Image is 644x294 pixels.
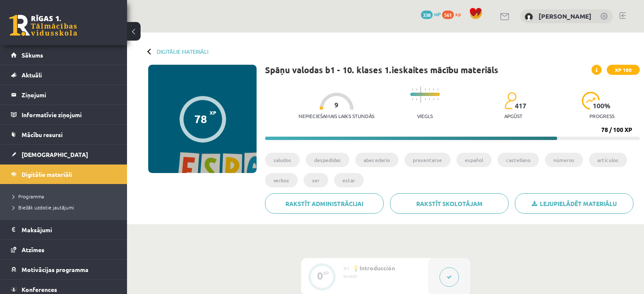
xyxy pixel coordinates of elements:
img: icon-short-line-57e1e144782c952c97e751825c79c345078a6d821885a25fce030b3d8c18986b.svg [429,98,430,100]
span: mP [434,11,441,17]
li: números [545,153,583,167]
span: 💡Introducción [352,264,395,272]
li: español [456,153,492,167]
img: Edgars Ivanovs [525,13,533,21]
span: XP [210,110,216,115]
a: Aktuāli [11,65,116,85]
a: Atzīmes [11,240,116,259]
span: Aktuāli [22,71,42,79]
div: 0 [317,272,323,280]
li: abecedario [355,153,398,167]
li: despedidas [306,153,349,167]
div: XP [323,271,329,275]
li: ser [304,173,328,187]
span: 417 [515,102,526,110]
a: Rakstīt administrācijai [265,193,384,214]
a: Digitālie materiāli [11,165,116,184]
span: xp [455,11,461,17]
span: Atzīmes [22,246,44,253]
img: icon-short-line-57e1e144782c952c97e751825c79c345078a6d821885a25fce030b3d8c18986b.svg [429,88,430,91]
img: icon-short-line-57e1e144782c952c97e751825c79c345078a6d821885a25fce030b3d8c18986b.svg [416,98,417,100]
img: icon-long-line-d9ea69661e0d244f92f715978eff75569469978d946b2353a9bb055b3ed8787d.svg [420,86,421,103]
p: Nepieciešamais laiks stundās [299,113,374,119]
span: XP 100 [607,65,640,75]
a: Motivācijas programma [11,260,116,279]
span: [DEMOGRAPHIC_DATA] [22,151,88,158]
img: icon-short-line-57e1e144782c952c97e751825c79c345078a6d821885a25fce030b3d8c18986b.svg [425,88,426,91]
legend: Maksājumi [22,220,116,239]
a: 338 mP [421,11,441,17]
img: students-c634bb4e5e11cddfef0936a35e636f08e4e9abd3cc4e673bd6f9a4125e45ecb1.svg [504,92,517,110]
span: 100 % [593,102,611,110]
span: 561 [442,11,454,19]
a: Lejupielādēt materiālu [515,193,633,214]
p: progress [589,113,614,119]
a: Rīgas 1. Tālmācības vidusskola [9,15,77,36]
img: icon-short-line-57e1e144782c952c97e751825c79c345078a6d821885a25fce030b3d8c18986b.svg [412,98,413,100]
span: Programma [13,193,44,200]
div: 78 [194,113,207,125]
img: icon-short-line-57e1e144782c952c97e751825c79c345078a6d821885a25fce030b3d8c18986b.svg [437,88,438,91]
img: icon-short-line-57e1e144782c952c97e751825c79c345078a6d821885a25fce030b3d8c18986b.svg [433,88,434,91]
img: icon-short-line-57e1e144782c952c97e751825c79c345078a6d821885a25fce030b3d8c18986b.svg [433,98,434,100]
img: icon-short-line-57e1e144782c952c97e751825c79c345078a6d821885a25fce030b3d8c18986b.svg [437,98,438,100]
a: Informatīvie ziņojumi [11,105,116,124]
li: presentarse [404,153,451,167]
img: icon-short-line-57e1e144782c952c97e751825c79c345078a6d821885a25fce030b3d8c18986b.svg [416,88,417,91]
a: [DEMOGRAPHIC_DATA] [11,145,116,164]
legend: Informatīvie ziņojumi [22,105,116,124]
p: apgūst [504,113,522,119]
a: Biežāk uzdotie jautājumi [13,203,119,211]
a: Rakstīt skolotājam [390,193,509,214]
a: Ziņojumi [11,85,116,104]
li: verbos [265,173,298,187]
span: Sākums [22,51,43,59]
span: 9 [334,101,338,109]
li: artículos [589,153,627,167]
a: Maksājumi [11,220,116,239]
div: Ievads [343,272,422,280]
li: saludos [265,153,300,167]
img: icon-progress-161ccf0a02000e728c5f80fcf4c31c7af3da0e1684b2b1d7c360e028c24a22f1.svg [582,92,600,110]
a: Sākums [11,45,116,65]
a: [PERSON_NAME] [539,12,591,20]
span: 338 [421,11,433,19]
li: castellano [498,153,539,167]
span: Digitālie materiāli [22,170,72,178]
span: #1 [343,265,350,272]
span: Konferences [22,286,57,293]
a: Mācību resursi [11,125,116,144]
li: estar [334,173,364,187]
img: icon-short-line-57e1e144782c952c97e751825c79c345078a6d821885a25fce030b3d8c18986b.svg [412,88,413,91]
a: Digitālie materiāli [157,48,208,55]
span: Motivācijas programma [22,266,88,273]
a: Programma [13,192,119,200]
p: Viegls [417,113,433,119]
span: Biežāk uzdotie jautājumi [13,204,74,211]
span: Mācību resursi [22,131,63,138]
h1: Spāņu valodas b1 - 10. klases 1.ieskaites mācību materiāls [265,65,498,75]
img: icon-short-line-57e1e144782c952c97e751825c79c345078a6d821885a25fce030b3d8c18986b.svg [425,98,426,100]
legend: Ziņojumi [22,85,116,104]
a: 561 xp [442,11,465,17]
